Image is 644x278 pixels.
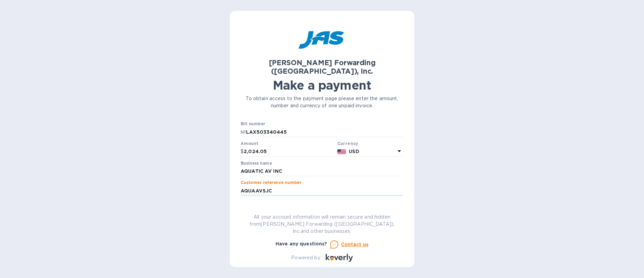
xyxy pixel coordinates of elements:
label: Customer reference number [241,181,301,185]
b: [PERSON_NAME] Forwarding ([GEOGRAPHIC_DATA]), Inc. [269,58,376,75]
label: Amount [241,142,258,146]
input: 0.00 [244,147,335,157]
input: Enter bill number [246,127,403,137]
p: $ [241,148,244,155]
b: USD [349,149,359,154]
p: To obtain access to the payment page please enter the amount, number and currency of one unpaid i... [241,95,403,109]
u: Contact us [341,242,369,247]
label: Business name [241,161,272,165]
b: Currency [337,141,358,146]
input: Enter customer reference number [241,186,403,196]
img: USD [337,149,346,154]
h1: Make a payment [241,78,403,92]
p: Powered by [291,254,320,261]
input: Enter business name [241,166,403,177]
p: All your account information will remain secure and hidden from [PERSON_NAME] Forwarding ([GEOGRA... [241,214,403,235]
label: Bill number [241,122,265,126]
p: № [241,129,246,136]
b: Have any questions? [276,241,327,246]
